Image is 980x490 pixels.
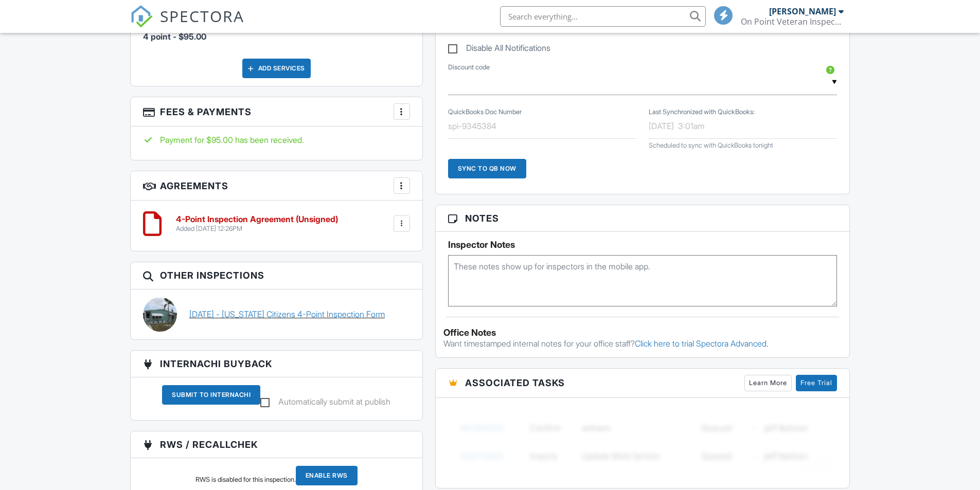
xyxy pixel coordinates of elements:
[130,14,244,35] a: SPECTORA
[176,215,338,233] a: 4-Point Inspection Agreement (Unsigned) Added [DATE] 12:26PM
[131,262,422,289] h3: Other Inspections
[195,476,296,484] div: RWS is disabled for this inspection.
[160,5,244,27] span: SPECTORA
[500,6,706,27] input: Search everything...
[448,107,522,117] label: QuickBooks Doc Number
[242,59,311,78] div: Add Services
[260,397,390,410] label: Automatically submit at publish
[131,431,422,458] h3: RWS / RecallChek
[796,375,837,391] a: Free Trial
[448,159,526,178] div: Sync to QB Now
[649,107,755,117] label: Last Synchronized with QuickBooks:
[465,376,565,390] span: Associated Tasks
[635,338,769,349] a: Click here to trial Spectora Advanced.
[131,171,422,201] h3: Agreements
[131,351,422,377] h3: InterNACHI BuyBack
[443,328,842,338] div: Office Notes
[448,406,838,478] img: blurred-tasks-251b60f19c3f713f9215ee2a18cbf2105fc2d72fcd585247cf5e9ec0c957c1dd.png
[448,63,490,72] label: Discount code
[131,97,422,126] h3: Fees & Payments
[296,466,358,485] input: Enable RWS
[189,308,385,320] a: [DATE] - [US_STATE] Citizens 4-Point Inspection Form
[162,385,260,405] div: Submit To InterNACHI
[443,338,842,349] p: Want timestamped internal notes for your office staff?
[130,5,153,28] img: The Best Home Inspection Software - Spectora
[769,6,836,16] div: [PERSON_NAME]
[143,31,206,42] span: 4 point - $95.00
[448,240,838,250] h5: Inspector Notes
[176,215,338,224] h6: 4-Point Inspection Agreement (Unsigned)
[436,205,850,232] h3: Notes
[162,385,260,412] a: Submit To InterNACHI
[143,134,410,146] div: Payment for $95.00 has been received.
[741,16,844,27] div: On Point Veteran Inspections LLC
[649,141,773,149] span: Scheduled to sync with QuickBooks tonight
[176,225,338,233] div: Added [DATE] 12:26PM
[448,43,550,56] label: Disable All Notifications
[744,375,792,391] a: Learn More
